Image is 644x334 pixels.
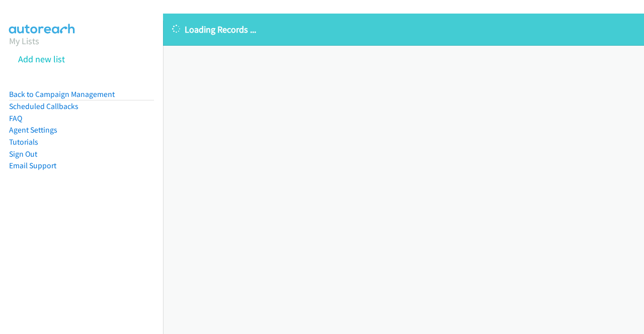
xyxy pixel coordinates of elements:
a: Add new list [18,53,65,65]
a: Sign Out [9,149,37,159]
a: Scheduled Callbacks [9,101,78,111]
a: Agent Settings [9,125,57,135]
a: My Lists [9,35,39,47]
a: Email Support [9,161,56,170]
a: FAQ [9,114,22,123]
a: Back to Campaign Management [9,89,115,99]
a: Tutorials [9,137,38,147]
p: Loading Records ... [172,23,635,36]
